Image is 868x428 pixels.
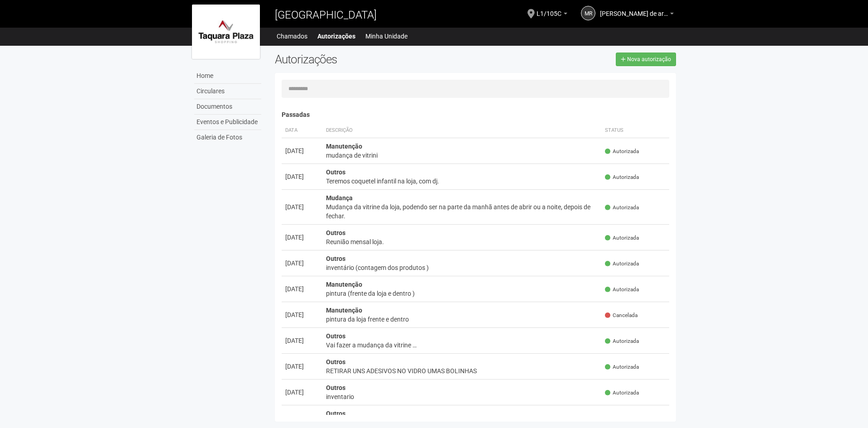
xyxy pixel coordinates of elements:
[317,30,355,43] a: Autorizações
[285,146,319,155] div: [DATE]
[605,415,639,423] span: Autorizada
[285,202,319,212] div: [DATE]
[326,202,598,221] div: Mudança da vitrine da loja, podendo ser na parte da manhã antes de abrir ou a noite, depois de fe...
[600,11,674,19] a: [PERSON_NAME] de aragao
[605,337,639,345] span: Autorizada
[616,53,676,66] a: Nova autorização
[601,123,669,138] th: Status
[326,194,353,202] strong: Mudança
[326,143,362,150] strong: Manutenção
[365,30,408,43] a: Minha Unidade
[192,5,260,59] img: logo.jpg
[326,307,362,314] strong: Manutenção
[326,255,345,262] strong: Outros
[326,341,598,350] div: Vai fazer a mudança da vitrine …
[285,362,319,371] div: [DATE]
[322,123,602,138] th: Descrição
[194,130,261,145] a: Galeria de Fotos
[285,388,319,397] div: [DATE]
[326,366,598,375] div: RETIRAR UNS ADESIVOS NO VIDRO UMAS BOLINHAS
[605,312,638,319] span: Cancelada
[600,1,668,17] span: mariana ribeiro de aragao
[285,284,319,293] div: [DATE]
[326,384,345,391] strong: Outros
[326,229,345,236] strong: Outros
[326,315,598,324] div: pintura da loja frente e dentro
[537,1,561,17] span: L1/105C
[605,173,639,181] span: Autorizada
[326,237,598,246] div: Reunião mensal loja.
[326,281,362,288] strong: Manutenção
[326,332,345,340] strong: Outros
[285,172,319,181] div: [DATE]
[605,204,639,212] span: Autorizada
[605,234,639,242] span: Autorizada
[277,30,307,43] a: Chamados
[605,363,639,371] span: Autorizada
[605,389,639,397] span: Autorizada
[282,123,322,138] th: Data
[285,414,319,423] div: [DATE]
[194,84,261,99] a: Circulares
[282,111,670,118] h4: Passadas
[326,410,345,417] strong: Outros
[581,6,595,20] a: mr
[326,151,598,160] div: mudança de vitrini
[605,260,639,268] span: Autorizada
[537,11,567,19] a: L1/105C
[285,233,319,242] div: [DATE]
[194,99,261,115] a: Documentos
[326,177,598,186] div: Teremos coquetel infantil na loja, com dj.
[326,358,345,365] strong: Outros
[627,56,671,63] span: Nova autorização
[194,68,261,84] a: Home
[285,259,319,268] div: [DATE]
[326,168,345,176] strong: Outros
[285,336,319,345] div: [DATE]
[275,53,469,66] h2: Autorizações
[326,263,598,272] div: inventário (contagem dos produtos )
[326,289,598,298] div: pintura (frente da loja e dentro )
[275,9,377,21] span: [GEOGRAPHIC_DATA]
[285,310,319,319] div: [DATE]
[605,148,639,155] span: Autorizada
[326,392,598,401] div: inventario
[194,115,261,130] a: Eventos e Publicidade
[605,286,639,293] span: Autorizada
